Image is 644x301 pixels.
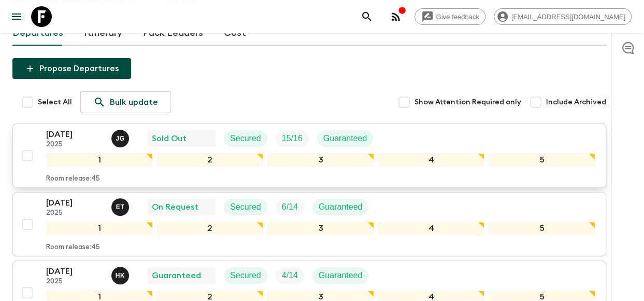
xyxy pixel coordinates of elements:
p: 6 / 14 [282,201,298,213]
p: Secured [230,201,261,213]
div: 2 [157,153,264,167]
p: Guaranteed [319,201,363,213]
p: Secured [230,132,261,145]
span: Hanna Kristín Másdóttir [111,270,131,278]
div: 4 [378,153,485,167]
p: [DATE] [46,128,103,141]
button: [DATE]2025Jón GísliSold OutSecuredTrip FillGuaranteed12345Room release:45 [12,124,606,188]
a: Itinerary [84,21,122,46]
div: 5 [489,153,595,167]
div: Secured [224,199,267,215]
div: 2 [157,222,264,235]
div: Trip Fill [276,199,304,215]
p: E T [116,203,125,211]
div: 4 [378,222,485,235]
button: ET [111,198,131,216]
p: 2025 [46,209,103,217]
button: Propose Departures [12,58,131,79]
p: Guaranteed [152,269,201,282]
div: 3 [267,222,374,235]
a: Pack Leaders [143,21,203,46]
p: Room release: 45 [46,243,100,252]
p: J G [116,134,124,143]
p: 2025 [46,278,103,286]
span: Show Attention Required only [414,97,521,107]
span: Include Archived [546,97,606,107]
button: HK [111,267,131,284]
p: [DATE] [46,265,103,278]
a: Cost [224,21,246,46]
div: Secured [224,130,267,147]
span: [EMAIL_ADDRESS][DOMAIN_NAME] [506,13,631,21]
p: On Request [152,201,198,213]
div: 5 [489,222,595,235]
p: 2025 [46,141,103,149]
p: [DATE] [46,197,103,209]
a: Departures [12,21,63,46]
p: Secured [230,269,261,282]
div: 1 [46,222,153,235]
a: Give feedback [414,8,485,25]
p: Guaranteed [319,269,363,282]
span: Select All [38,97,72,107]
button: menu [6,6,27,27]
div: 1 [46,153,153,167]
p: Guaranteed [323,132,367,145]
a: Bulk update [80,91,171,113]
button: search adventures [356,6,377,27]
div: Secured [224,267,267,284]
p: Room release: 45 [46,175,100,183]
div: Trip Fill [276,130,309,147]
p: 15 / 16 [282,132,303,145]
button: [DATE]2025Esther ThorvaldsOn RequestSecuredTrip FillGuaranteed12345Room release:45 [12,192,606,256]
div: Trip Fill [276,267,304,284]
p: Sold Out [152,132,187,145]
span: Esther Thorvalds [111,201,131,210]
p: H K [116,271,125,280]
p: 4 / 14 [282,269,298,282]
button: JG [111,130,131,147]
span: Jón Gísli [111,133,131,141]
div: [EMAIL_ADDRESS][DOMAIN_NAME] [494,8,632,25]
span: Give feedback [431,13,485,21]
div: 3 [267,153,374,167]
p: Bulk update [110,96,158,108]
